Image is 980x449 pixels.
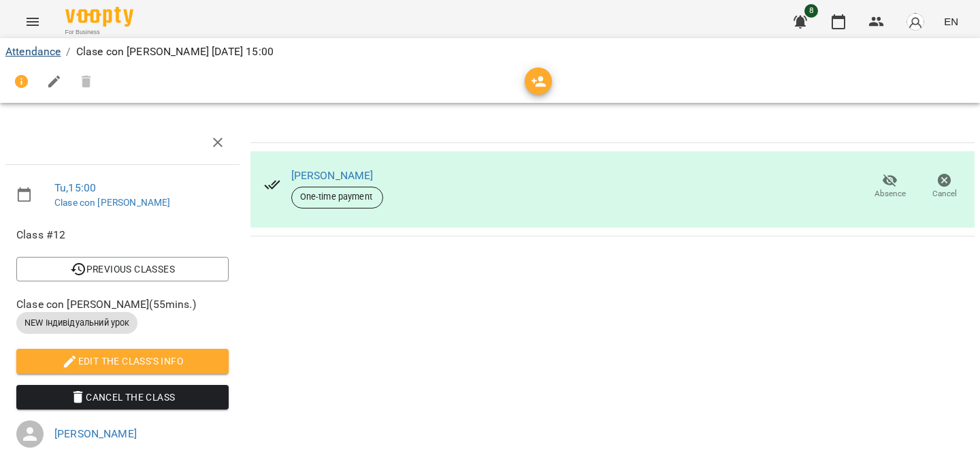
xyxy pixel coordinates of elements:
nav: breadcrumb [5,44,975,60]
a: Tu , 15:00 [54,181,96,194]
button: Absence [863,168,917,206]
li: / [66,44,70,60]
button: Previous Classes [16,257,229,281]
a: [PERSON_NAME] [54,427,137,440]
a: Clase con [PERSON_NAME] [54,197,170,208]
span: One-time payment [292,191,383,203]
span: NEW Індивідуальний урок [16,317,137,329]
span: Edit the class's Info [27,353,218,369]
span: Previous Classes [27,261,218,277]
a: Attendance [5,45,61,58]
img: avatar_s.png [906,12,925,31]
img: Voopty Logo [65,7,133,27]
span: Class #12 [16,227,229,243]
button: Menu [16,5,49,38]
span: For Business [65,28,133,37]
span: EN [944,14,958,29]
span: Clase con [PERSON_NAME] ( 55 mins. ) [16,296,229,313]
button: Cancel the class [16,385,229,409]
span: Cancel the class [27,389,218,405]
button: Edit the class's Info [16,349,229,373]
p: Clase con [PERSON_NAME] [DATE] 15:00 [76,44,274,60]
a: [PERSON_NAME] [291,169,374,182]
button: EN [938,9,964,34]
span: 8 [804,4,818,18]
span: Cancel [932,188,957,200]
button: Cancel [917,168,972,206]
span: Absence [875,188,906,200]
